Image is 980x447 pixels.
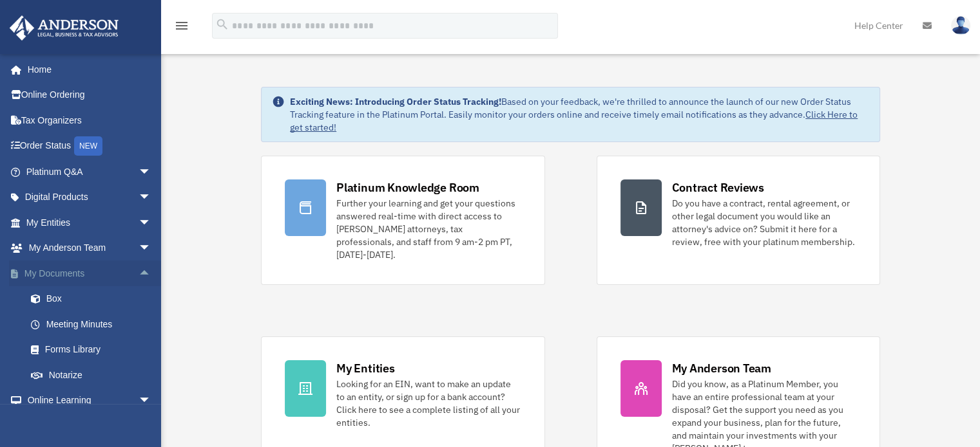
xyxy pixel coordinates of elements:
div: Platinum Knowledge Room [336,179,479,196]
div: Further your learning and get your questions answered real-time with direct access to [PERSON_NAM... [336,197,521,261]
a: Online Learningarrow_drop_down [9,388,171,414]
a: Platinum Knowledge Room Further your learning and get your questions answered real-time with dire... [261,156,544,285]
a: Box [18,286,171,312]
a: My Documentsarrow_drop_up [9,260,171,286]
a: Notarize [18,362,171,388]
span: arrow_drop_down [139,235,164,262]
div: Do you have a contract, rental agreement, or other legal document you would like an attorney's ad... [672,197,856,248]
a: Meeting Minutes [18,311,171,337]
a: Online Ordering [9,82,171,108]
span: arrow_drop_down [139,388,164,414]
span: arrow_drop_down [139,185,164,211]
div: My Anderson Team [672,360,771,376]
a: Home [9,57,164,82]
a: Tax Organizers [9,107,171,133]
a: My Anderson Teamarrow_drop_down [9,235,171,261]
span: arrow_drop_down [139,210,164,236]
a: Order StatusNEW [9,133,171,160]
a: Click Here to get started! [290,109,858,133]
strong: Exciting News: Introducing Order Status Tracking! [290,96,501,107]
i: menu [174,18,189,33]
i: search [215,17,229,32]
a: Digital Productsarrow_drop_down [9,185,171,210]
span: arrow_drop_down [139,159,164,185]
div: Looking for an EIN, want to make an update to an entity, or sign up for a bank account? Click her... [336,378,521,429]
span: arrow_drop_up [139,260,164,287]
img: User Pic [951,16,970,35]
a: Contract Reviews Do you have a contract, rental agreement, or other legal document you would like... [597,156,880,285]
div: NEW [74,136,102,156]
div: Contract Reviews [672,179,764,196]
img: Anderson Advisors Platinum Portal [6,15,122,41]
div: My Entities [336,360,394,376]
a: menu [174,23,189,33]
a: My Entitiesarrow_drop_down [9,210,171,235]
a: Platinum Q&Aarrow_drop_down [9,159,171,185]
div: Based on your feedback, we're thrilled to announce the launch of our new Order Status Tracking fe... [290,95,869,134]
a: Forms Library [18,337,171,363]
